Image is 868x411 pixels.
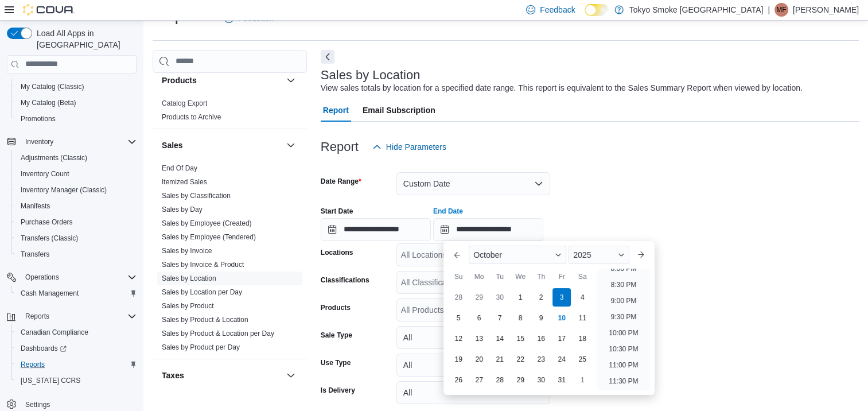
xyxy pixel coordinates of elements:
button: [US_STATE] CCRS [11,373,141,389]
span: Dashboards [21,344,67,353]
li: 9:00 PM [606,294,641,308]
div: Th [532,267,550,286]
div: day-18 [573,329,591,348]
a: Sales by Employee (Tendered) [162,233,256,241]
button: Sales [162,139,282,151]
a: Sales by Product per Day [162,343,240,351]
div: day-11 [573,309,591,327]
span: Reports [21,309,137,323]
span: Inventory Manager (Classic) [21,185,107,195]
button: Inventory [21,135,58,149]
ul: Time [597,269,649,390]
span: Adjustments (Classic) [21,153,87,162]
span: End Of Day [162,164,197,173]
button: My Catalog (Classic) [11,79,141,95]
a: Products to Archive [162,113,221,121]
div: Button. Open the month selector. October is currently selected. [469,246,566,264]
button: Hide Parameters [368,135,451,158]
div: day-4 [573,288,591,307]
button: Next month [632,246,650,264]
div: Tu [491,267,509,286]
div: day-5 [449,309,468,327]
span: Sales by Employee (Created) [162,219,252,228]
a: Sales by Product [162,302,214,310]
span: Adjustments (Classic) [16,151,137,165]
span: Inventory Count [16,167,137,181]
div: View sales totals by location for a specified date range. This report is equivalent to the Sales ... [321,82,803,94]
div: day-31 [552,371,571,389]
div: day-30 [532,371,550,389]
span: Settings [21,397,137,411]
button: Operations [2,269,141,285]
button: Previous Month [448,246,466,264]
label: End Date [433,207,463,216]
span: Sales by Product & Location per Day [162,329,274,338]
div: Sales [153,161,307,359]
a: Transfers [16,247,54,261]
li: 9:30 PM [606,310,641,324]
div: day-29 [511,371,530,389]
a: Purchase Orders [16,215,77,229]
div: Su [449,267,468,286]
span: Sales by Employee (Tendered) [162,232,256,242]
span: Operations [25,273,59,282]
span: Sales by Location [162,274,216,283]
span: Transfers (Classic) [21,234,78,243]
div: day-28 [491,371,509,389]
button: Custom Date [396,172,550,195]
button: Manifests [11,198,141,214]
button: Reports [11,356,141,373]
div: day-6 [470,309,488,327]
span: Itemized Sales [162,177,207,187]
button: All [396,326,550,349]
div: day-2 [532,288,550,307]
a: Sales by Invoice & Product [162,261,244,269]
button: Canadian Compliance [11,324,141,340]
button: Sales [284,138,298,152]
span: Cash Management [21,289,79,298]
div: day-3 [552,288,571,307]
div: day-24 [552,350,571,369]
button: Reports [2,308,141,324]
h3: Products [162,75,197,86]
div: day-25 [573,350,591,369]
span: Canadian Compliance [21,328,88,337]
label: Locations [321,248,353,257]
div: day-14 [491,329,509,348]
span: Inventory Manager (Classic) [16,183,137,197]
span: Inventory Count [21,169,69,179]
span: Promotions [16,112,137,126]
a: Sales by Product & Location per Day [162,329,274,338]
a: Sales by Day [162,205,203,214]
label: Use Type [321,358,351,367]
div: day-8 [511,309,530,327]
div: day-10 [552,309,571,327]
span: Sales by Invoice [162,246,212,255]
span: My Catalog (Beta) [16,96,137,110]
button: Transfers [11,246,141,262]
div: day-7 [491,309,509,327]
div: day-20 [470,350,488,369]
a: Sales by Location per Day [162,288,242,296]
span: Sales by Classification [162,191,231,200]
li: 10:00 PM [604,326,643,340]
span: Hide Parameters [386,141,446,153]
div: day-13 [470,329,488,348]
span: Washington CCRS [16,374,137,387]
img: Cova [23,4,75,15]
button: Transfers (Classic) [11,230,141,246]
div: Button. Open the year selector. 2025 is currently selected. [569,246,629,264]
label: Products [321,303,351,312]
label: Classifications [321,276,369,285]
button: My Catalog (Beta) [11,95,141,111]
span: Reports [25,312,49,321]
span: Purchase Orders [16,215,137,229]
button: Operations [21,270,64,284]
span: My Catalog (Classic) [16,80,137,94]
input: Press the down key to enter a popover containing a calendar. Press the escape key to close the po... [433,218,543,241]
div: day-23 [532,350,550,369]
input: Press the down key to open a popover containing a calendar. [321,218,431,241]
div: day-1 [573,371,591,389]
div: day-12 [449,329,468,348]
